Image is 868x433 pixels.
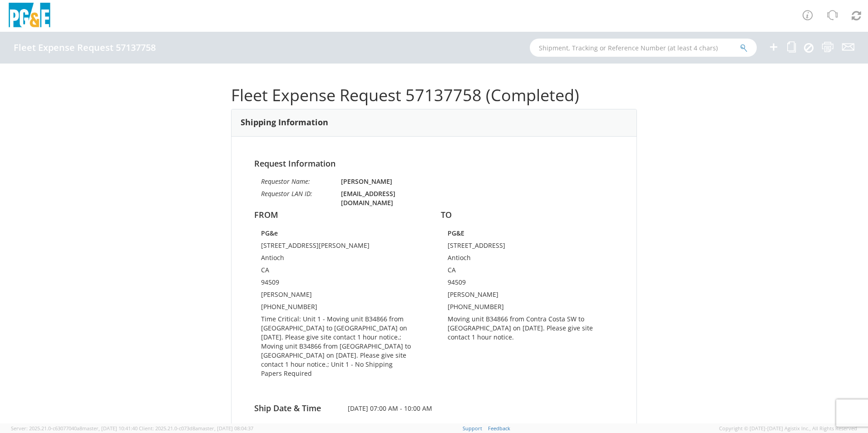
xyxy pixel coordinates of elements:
i: Requestor LAN ID: [261,189,312,198]
td: 94509 [261,278,420,290]
span: [DATE] 07:00 AM - 10:00 AM [341,404,528,413]
h4: Fleet Expense Request 57137758 [14,43,156,53]
td: [PHONE_NUMBER] [448,302,607,315]
strong: [EMAIL_ADDRESS][DOMAIN_NAME] [341,189,395,207]
span: Server: 2025.21.0-c63077040a8 [11,425,138,432]
span: master, [DATE] 10:41:40 [82,425,138,432]
td: CA [448,266,607,278]
span: master, [DATE] 08:04:37 [198,425,253,432]
a: Support [463,425,482,432]
input: Shipment, Tracking or Reference Number (at least 4 chars) [530,39,757,57]
td: CA [261,266,420,278]
a: Feedback [488,425,510,432]
img: pge-logo-06675f144f4cfa6a6814.png [7,3,52,30]
span: Copyright © [DATE]-[DATE] Agistix Inc., All Rights Reserved [719,425,857,432]
h4: TO [441,211,614,220]
td: [PHONE_NUMBER] [261,302,420,315]
strong: PG&E [448,229,464,237]
i: Requestor Name: [261,177,310,186]
strong: PG&e [261,229,278,237]
td: [PERSON_NAME] [261,290,420,302]
h4: Request Information [254,159,614,168]
span: Client: 2025.21.0-c073d8a [139,425,253,432]
h4: Ship Date & Time [247,404,341,413]
td: Antioch [448,253,607,266]
td: Time Critical: Unit 1 - Moving unit B34866 from [GEOGRAPHIC_DATA] to [GEOGRAPHIC_DATA] on [DATE].... [261,315,420,381]
td: [PERSON_NAME] [448,290,607,302]
td: Antioch [261,253,420,266]
td: 94509 [448,278,607,290]
td: [STREET_ADDRESS][PERSON_NAME] [261,241,420,253]
td: [STREET_ADDRESS] [448,241,607,253]
h4: FROM [254,211,427,220]
h3: Shipping Information [241,118,328,127]
h1: Fleet Expense Request 57137758 (Completed) [231,86,637,104]
strong: [PERSON_NAME] [341,177,392,186]
td: Moving unit B34866 from Contra Costa SW to [GEOGRAPHIC_DATA] on [DATE]. Please give site contact ... [448,315,607,345]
